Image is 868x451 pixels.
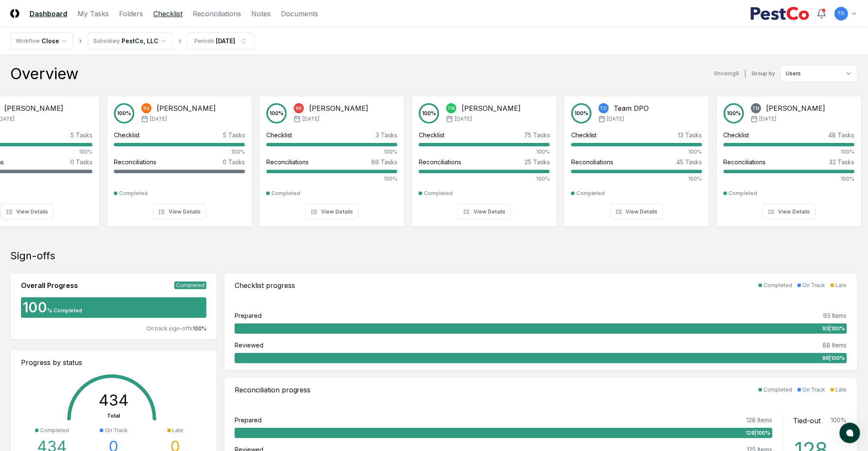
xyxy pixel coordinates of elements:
[823,341,847,350] div: 88 Items
[114,131,140,139] div: Checklist
[571,157,614,166] div: Reconciliations
[119,9,143,19] a: Folders
[10,33,254,50] nav: breadcrumb
[746,429,771,437] span: 128 | 100 %
[419,148,550,156] div: 100%
[193,325,206,332] span: 100 %
[716,89,862,227] a: 100%TN[PERSON_NAME][DATE]Checklist48 Tasks100%Reconciliations32 Tasks100%CompletedView Details
[724,157,766,166] div: Reconciliations
[764,282,793,289] div: Completed
[259,89,405,227] a: 100%RK[PERSON_NAME][DATE]Checklist3 Tasks100%Reconciliations66 Tasks100%CompletedView Details
[10,65,78,82] div: Overview
[724,175,855,183] div: 100%
[10,249,858,263] div: Sign-offs
[525,157,550,166] div: 25 Tasks
[829,157,855,166] div: 32 Tasks
[424,190,453,197] div: Completed
[187,33,254,50] button: Periods[DATE]
[752,71,776,76] label: Group by
[194,37,214,45] div: Periods
[714,70,740,77] div: Showing 9
[30,9,67,19] a: Dashboard
[576,190,605,197] div: Completed
[564,89,710,227] a: 100%TDTeam DPO[DATE]Checklist13 Tasks100%Reconciliations45 Tasks100%CompletedView Details
[266,157,309,166] div: Reconciliations
[760,115,777,123] span: [DATE]
[823,311,847,320] div: 93 Items
[47,307,82,315] div: % Completed
[753,105,760,112] span: TN
[458,204,511,220] button: View Details
[235,341,263,350] div: Reviewed
[571,131,597,139] div: Checklist
[302,115,319,123] span: [DATE]
[767,103,826,113] div: [PERSON_NAME]
[235,415,262,424] div: Prepared
[834,6,849,21] button: TD
[803,386,826,394] div: On Track
[71,131,92,139] div: 5 Tasks
[412,89,557,227] a: 100%TM[PERSON_NAME][DATE]Checklist75 Tasks100%Reconciliations25 Tasks100%CompletedView Details
[836,386,847,394] div: Late
[174,282,206,289] div: Completed
[40,427,69,434] div: Completed
[21,357,206,368] div: Progress by status
[107,89,252,227] a: 100%RV[PERSON_NAME][DATE]Checklist5 Tasks100%Reconciliations0 TasksCompletedView Details
[235,311,262,320] div: Prepared
[371,157,397,166] div: 66 Tasks
[224,273,858,371] a: Checklist progressCompletedOn TrackLatePrepared93 Items93|100%Reviewed88 Items88|100%
[823,354,845,362] span: 88 | 100 %
[462,103,521,113] div: [PERSON_NAME]
[677,157,702,166] div: 45 Tasks
[524,131,550,139] div: 75 Tasks
[763,204,816,220] button: View Details
[93,37,120,45] div: Subsidiary
[745,69,747,78] div: |
[747,415,773,424] div: 128 Items
[119,190,148,197] div: Completed
[251,9,271,19] a: Notes
[21,301,47,315] div: 100
[296,105,302,112] span: RK
[823,325,845,332] span: 93 | 100 %
[607,115,624,123] span: [DATE]
[840,423,860,443] button: atlas-launcher
[173,427,184,434] div: Late
[271,190,300,197] div: Completed
[235,385,311,395] div: Reconciliation progress
[309,103,368,113] div: [PERSON_NAME]
[571,175,702,183] div: 100%
[600,105,607,112] span: TD
[70,157,92,166] div: 0 Tasks
[157,103,216,113] div: [PERSON_NAME]
[10,9,19,18] img: Logo
[78,9,109,19] a: My Tasks
[266,131,292,139] div: Checklist
[419,175,550,183] div: 100%
[838,10,845,17] span: TD
[146,325,193,332] span: On track sign-offs
[610,204,663,220] button: View Details
[153,204,206,220] button: View Details
[764,386,793,394] div: Completed
[724,148,855,156] div: 100%
[448,105,455,112] span: TM
[223,131,245,139] div: 5 Tasks
[455,115,472,123] span: [DATE]
[266,175,397,183] div: 100%
[216,36,235,45] div: [DATE]
[143,105,149,112] span: RV
[16,37,40,45] div: Workflow
[678,131,702,139] div: 13 Tasks
[266,148,397,156] div: 100%
[419,157,461,166] div: Reconciliations
[114,148,245,156] div: 100%
[21,280,78,291] div: Overall Progress
[114,157,156,166] div: Reconciliations
[235,280,295,291] div: Checklist progress
[0,204,54,220] button: View Details
[150,115,167,123] span: [DATE]
[803,282,826,289] div: On Track
[829,131,855,139] div: 48 Tasks
[376,131,397,139] div: 3 Tasks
